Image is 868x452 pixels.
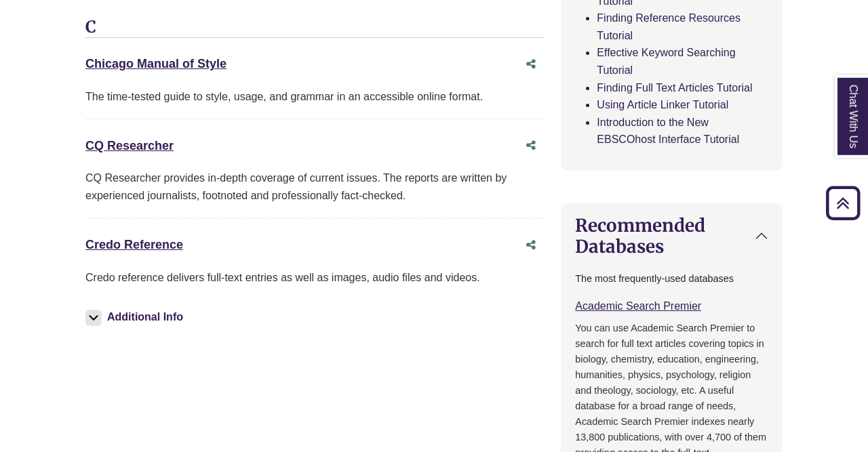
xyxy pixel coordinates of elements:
a: Effective Keyword Searching Tutorial [597,47,735,76]
a: Finding Full Text Articles Tutorial [597,82,752,94]
a: Using Article Linker Tutorial [597,99,728,110]
a: Credo Reference [85,238,183,251]
a: Chicago Manual of Style [85,57,226,70]
a: CQ Researcher [85,139,174,152]
button: Additional Info [85,308,187,327]
a: Introduction to the New EBSCOhost Interface Tutorial [597,117,739,146]
button: Recommended Databases [561,204,782,268]
p: Credo reference delivers full-text entries as well as images, audio files and videos. [85,269,545,287]
div: CQ Researcher provides in-depth coverage of current issues. The reports are written by experience... [85,169,545,204]
button: Share this database [517,52,545,77]
a: Academic Search Premier [575,300,701,312]
button: Share this database [517,232,545,258]
a: Back to Top [821,194,865,212]
h3: C [85,18,545,38]
p: The most frequently-used databases [575,271,768,287]
div: The time-tested guide to style, usage, and grammar in an accessible online format. [85,88,545,106]
button: Share this database [517,133,545,159]
a: Finding Reference Resources Tutorial [597,12,741,41]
